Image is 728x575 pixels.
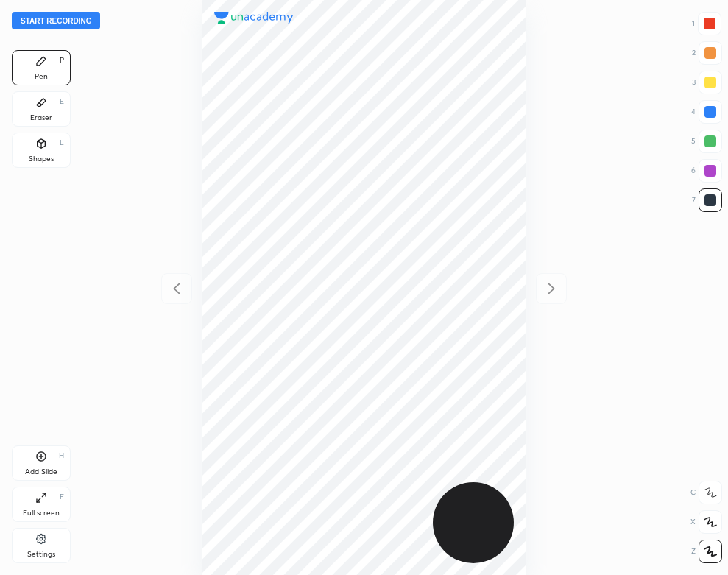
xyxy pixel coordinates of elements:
div: 3 [692,71,722,94]
img: logo.38c385cc.svg [214,12,294,24]
div: Full screen [23,509,60,517]
div: 1 [692,12,721,35]
div: 6 [691,159,722,183]
div: Eraser [30,114,52,121]
div: Add Slide [25,468,57,476]
div: H [59,452,64,459]
div: C [690,481,722,504]
div: 2 [692,41,722,65]
div: X [690,510,722,534]
div: F [60,493,64,501]
button: Start recording [12,12,100,29]
div: Shapes [29,155,54,163]
div: 7 [692,188,722,212]
div: P [60,57,64,64]
div: E [60,98,64,105]
div: Z [691,540,722,563]
div: L [60,139,64,147]
div: Pen [35,73,48,80]
div: Settings [27,551,55,558]
div: 5 [691,130,722,153]
div: 4 [691,100,722,124]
